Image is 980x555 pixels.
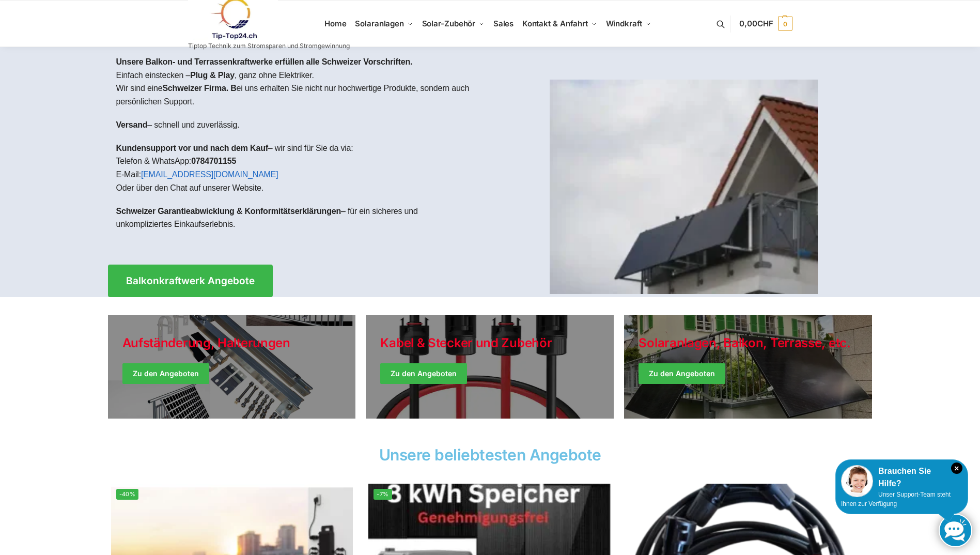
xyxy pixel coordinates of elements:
span: Unser Support-Team steht Ihnen zur Verfügung [841,491,951,507]
div: Einfach einstecken – , ganz ohne Elektriker. [108,47,490,249]
a: [EMAIL_ADDRESS][DOMAIN_NAME] [141,170,278,179]
strong: Plug & Play [190,71,235,80]
img: Customer service [841,465,873,497]
span: Solaranlagen [355,19,404,28]
a: Sales [489,1,518,47]
a: Solaranlagen [351,1,417,47]
a: Winter Jackets [624,315,872,419]
strong: Kundensupport vor und nach dem Kauf [116,144,268,152]
strong: Schweizer Firma. B [162,84,236,92]
h2: Unsere beliebtesten Angebote [108,447,873,463]
a: Solar-Zubehör [417,1,489,47]
p: – für ein sicheres und unkompliziertes Einkaufserlebnis. [116,205,482,231]
i: Schließen [951,463,962,474]
span: Balkonkraftwerk Angebote [126,276,255,286]
span: Solar-Zubehör [422,19,476,28]
span: Kontakt & Anfahrt [522,19,588,28]
span: 0,00 [739,19,773,28]
img: Home 1 [550,80,818,294]
span: 0 [778,17,792,31]
div: Brauchen Sie Hilfe? [841,465,962,490]
strong: 0784701155 [191,157,236,165]
a: Balkonkraftwerk Angebote [108,265,273,297]
strong: Schweizer Garantieabwicklung & Konformitätserklärungen [116,207,341,215]
a: Kontakt & Anfahrt [518,1,601,47]
a: Holiday Style [108,315,356,419]
span: Sales [493,19,514,28]
a: Holiday Style [366,315,614,419]
p: Tiptop Technik zum Stromsparen und Stromgewinnung [188,43,350,49]
p: – schnell und zuverlässig. [116,118,482,132]
span: Windkraft [606,19,642,28]
p: Wir sind eine ei uns erhalten Sie nicht nur hochwertige Produkte, sondern auch persönlichen Support. [116,82,482,108]
a: Windkraft [601,1,656,47]
strong: Versand [116,120,148,129]
p: – wir sind für Sie da via: Telefon & WhatsApp: E-Mail: Oder über den Chat auf unserer Website. [116,142,482,194]
a: 0,00CHF 0 [739,8,792,39]
span: CHF [757,19,773,28]
strong: Unsere Balkon- und Terrassenkraftwerke erfüllen alle Schweizer Vorschriften. [116,57,413,66]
